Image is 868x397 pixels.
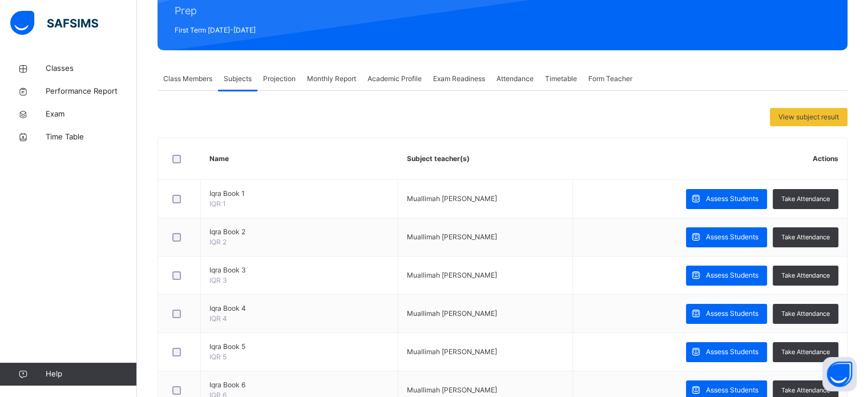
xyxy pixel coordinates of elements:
span: Take Attendance [781,194,830,204]
span: Monthly Report [307,74,356,84]
span: Assess Students [706,270,758,280]
span: Assess Students [706,232,758,242]
img: safsims [10,11,98,35]
span: Take Attendance [781,309,830,319]
span: Iqra Book 3 [209,265,389,275]
span: Take Attendance [781,347,830,357]
span: Classes [46,63,137,74]
span: Exam [46,109,137,120]
span: Muallimah [PERSON_NAME] [407,347,497,356]
span: Muallimah [PERSON_NAME] [407,309,497,318]
span: Muallimah [PERSON_NAME] [407,386,497,394]
span: Assess Students [706,308,758,319]
span: Assess Students [706,385,758,395]
span: Performance Report [46,86,137,97]
span: IQR 2 [209,238,227,246]
span: Assess Students [706,347,758,357]
th: Name [201,138,398,180]
span: Iqra Book 6 [209,380,389,390]
span: Iqra Book 2 [209,227,389,237]
span: Iqra Book 1 [209,189,389,199]
th: Subject teacher(s) [398,138,572,180]
span: IQR 5 [209,352,227,361]
span: IQR 1 [209,199,226,208]
span: Subjects [224,74,252,84]
span: Academic Profile [368,74,422,84]
span: Muallimah [PERSON_NAME] [407,232,497,241]
span: Timetable [545,74,577,84]
span: Take Attendance [781,232,830,242]
span: IQR 3 [209,276,227,284]
th: Actions [572,138,847,180]
span: Iqra Book 4 [209,303,389,314]
span: Take Attendance [781,386,830,395]
span: Muallimah [PERSON_NAME] [407,271,497,279]
button: Open asap [822,357,857,391]
span: Help [46,368,136,380]
span: IQR 4 [209,314,227,323]
span: View subject result [778,112,839,122]
span: Attendance [496,74,534,84]
span: Assess Students [706,194,758,204]
span: Time Table [46,131,137,143]
span: Projection [263,74,296,84]
span: Muallimah [PERSON_NAME] [407,194,497,203]
span: Take Attendance [781,271,830,280]
span: Exam Readiness [433,74,485,84]
span: Form Teacher [588,74,632,84]
span: Class Members [163,74,212,84]
span: Iqra Book 5 [209,342,389,352]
